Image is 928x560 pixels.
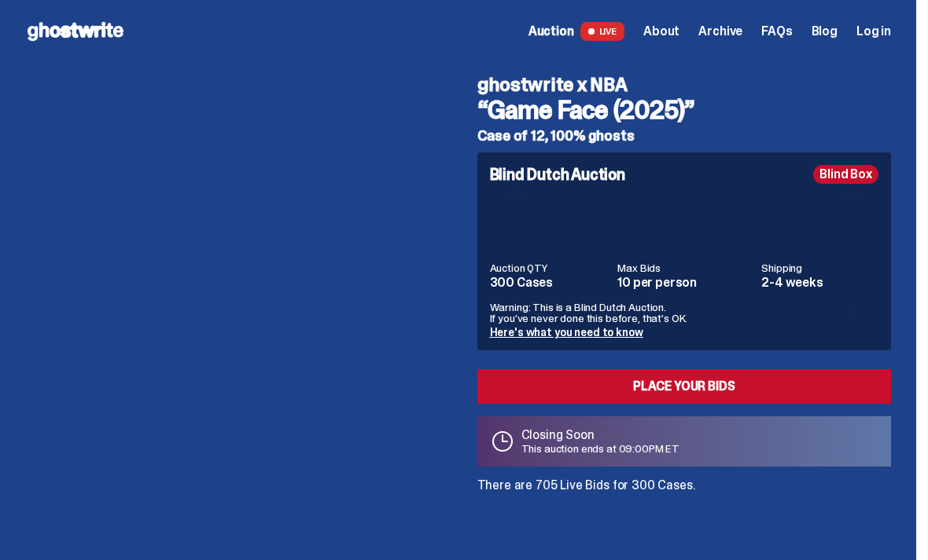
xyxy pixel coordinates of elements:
[761,262,878,273] dt: Shipping
[490,167,625,182] h4: Blind Dutch Auction
[812,25,838,38] a: Blog
[856,25,891,38] a: Log in
[761,25,792,38] a: FAQs
[477,97,892,123] h3: “Game Face (2025)”
[490,302,879,324] p: Warning: This is a Blind Dutch Auction. If you’ve never done this before, that’s OK.
[490,325,643,339] a: Here's what you need to know
[643,25,679,38] a: About
[477,479,892,492] p: There are 705 Live Bids for 300 Cases.
[490,276,609,289] dd: 300 Cases
[761,276,878,289] dd: 2-4 weeks
[813,165,878,184] div: Blind Box
[521,443,680,454] p: This auction ends at 09:00PM ET
[698,25,742,38] a: Archive
[477,129,892,143] h5: Case of 12, 100% ghosts
[477,75,892,94] h4: ghostwrite x NBA
[528,22,624,41] a: Auction LIVE
[580,22,625,41] span: LIVE
[617,262,752,273] dt: Max Bids
[617,276,752,289] dd: 10 per person
[521,429,680,441] p: Closing Soon
[490,262,609,273] dt: Auction QTY
[528,25,574,38] span: Auction
[477,369,892,404] a: Place your Bids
